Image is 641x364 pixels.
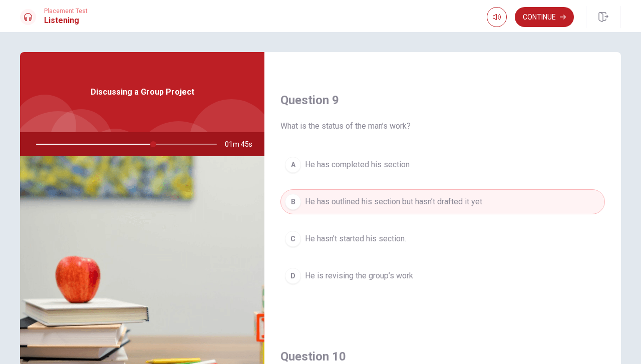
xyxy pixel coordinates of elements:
span: Discussing a Group Project [91,86,194,98]
span: Placement Test [44,8,88,15]
button: Continue [515,7,574,27]
button: BHe has outlined his section but hasn’t drafted it yet [280,189,605,214]
span: 01m 45s [225,132,260,156]
span: What is the status of the man’s work? [280,120,605,132]
h4: Question 9 [280,92,605,108]
span: He is revising the group’s work [305,270,413,282]
div: D [285,268,301,284]
span: He hasn't started his section. [305,233,406,245]
h1: Listening [44,15,88,27]
button: DHe is revising the group’s work [280,263,605,288]
span: He has completed his section [305,159,410,171]
button: AHe has completed his section [280,152,605,177]
div: B [285,194,301,210]
div: C [285,231,301,247]
div: A [285,157,301,173]
button: CHe hasn't started his section. [280,226,605,251]
span: He has outlined his section but hasn’t drafted it yet [305,196,482,208]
